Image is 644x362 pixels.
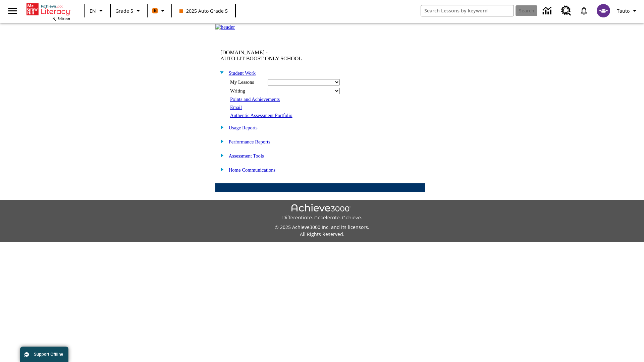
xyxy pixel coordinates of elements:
img: plus.gif [217,166,224,172]
button: Language: EN, Select a language [87,5,108,17]
img: minus.gif [217,69,224,75]
td: [DOMAIN_NAME] - [220,50,344,62]
button: Grade: Grade 5, Select a grade [113,5,145,17]
span: EN [90,7,96,14]
a: Points and Achievements [230,97,280,102]
a: Resource Center, Will open in new tab [557,2,575,20]
img: avatar image [597,4,610,17]
a: Performance Reports [229,139,270,144]
div: Writing [230,88,264,94]
a: Usage Reports [229,125,258,130]
span: 2025 Auto Grade 5 [179,7,228,14]
a: Email [230,105,242,110]
span: NJ Edition [52,16,70,21]
img: plus.gif [217,152,224,158]
nobr: AUTO LIT BOOST ONLY SCHOOL [220,56,302,61]
a: Authentic Assessment Portfolio [230,113,292,118]
button: Profile/Settings [614,5,641,17]
a: Student Work [229,70,256,76]
button: Select a new avatar [593,2,614,19]
button: Support Offline [20,347,68,362]
button: Open side menu [3,1,22,21]
span: B [154,6,157,15]
img: plus.gif [217,124,224,130]
a: Assessment Tools [229,153,264,159]
img: header [215,24,235,30]
div: Home [26,2,70,21]
img: plus.gif [217,138,224,144]
a: Home Communications [229,167,276,173]
button: Boost Class color is orange. Change class color [150,5,169,17]
input: search field [421,5,514,16]
img: Achieve3000 Differentiate Accelerate Achieve [282,204,362,221]
span: Tauto [617,7,630,14]
a: Data Center [539,2,557,20]
span: Support Offline [34,352,63,357]
div: My Lessons [230,79,264,85]
a: Notifications [575,2,593,19]
span: Grade 5 [115,7,133,14]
